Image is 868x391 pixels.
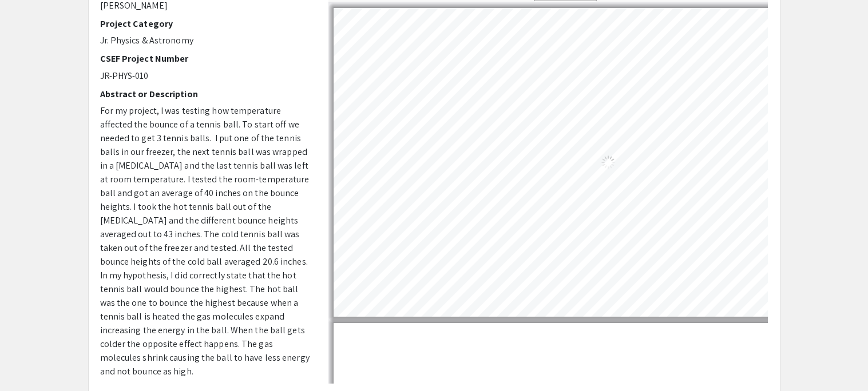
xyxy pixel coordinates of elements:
h2: CSEF Project Number [100,53,311,64]
span: For my project, I was testing how temperature affected the bounce of a tennis ball. To start off ... [100,105,310,377]
p: Jr. Physics & Astronomy [100,34,311,47]
h2: Project Category [100,18,311,29]
iframe: Chat [819,340,859,382]
h2: Abstract or Description [100,89,311,99]
p: JR-PHYS-010 [100,69,311,83]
